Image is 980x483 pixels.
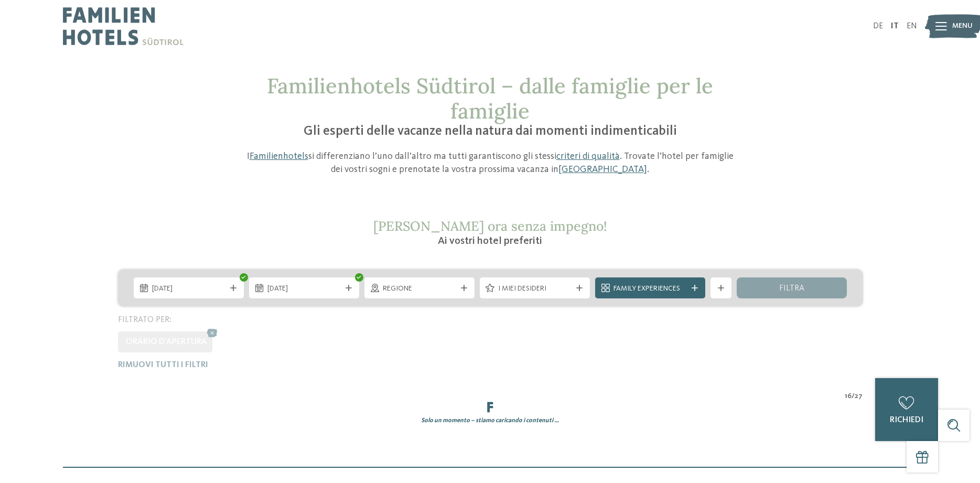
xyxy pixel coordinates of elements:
span: 16 [845,391,852,402]
p: I si differenziano l’uno dall’altro ma tutti garantiscono gli stessi . Trovate l’hotel per famigl... [241,150,739,176]
span: richiedi [890,416,923,424]
a: richiedi [875,378,938,441]
span: Gli esperti delle vacanze nella natura dai momenti indimenticabili [304,125,677,138]
span: Menu [952,21,973,31]
span: [PERSON_NAME] ora senza impegno! [373,218,607,234]
a: IT [891,22,899,30]
a: DE [873,22,883,30]
span: 27 [855,391,863,402]
span: [DATE] [267,284,341,294]
span: Ai vostri hotel preferiti [438,236,542,246]
span: Familienhotels Südtirol – dalle famiglie per le famiglie [267,72,713,124]
span: I miei desideri [498,284,572,294]
div: Solo un momento – stiamo caricando i contenuti … [110,416,870,425]
a: [GEOGRAPHIC_DATA] [558,165,647,174]
span: Regione [383,284,456,294]
span: Family Experiences [613,284,687,294]
a: EN [907,22,917,30]
span: [DATE] [152,284,225,294]
span: / [852,391,855,402]
a: criteri di qualità [556,152,620,161]
a: Familienhotels [250,152,308,161]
